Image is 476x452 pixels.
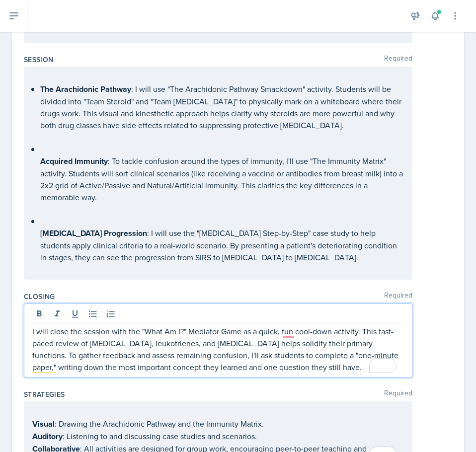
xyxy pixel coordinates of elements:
[40,83,404,131] p: : I will use "The Arachidonic Pathway Smackdown" activity. Students will be divided into "Team St...
[384,389,412,399] span: Required
[24,292,55,301] label: Closing
[40,155,108,167] strong: Acquired Immunity
[24,389,65,399] label: Strategies
[40,227,147,239] strong: [MEDICAL_DATA] Progression
[384,55,412,65] span: Required
[32,418,55,430] strong: Visual
[32,325,404,373] div: To enrich screen reader interactions, please activate Accessibility in Grammarly extension settings
[384,292,412,301] span: Required
[24,55,53,65] label: Session
[40,155,404,203] p: : To tackle confusion around the types of immunity, I'll use "The Immunity Matrix" activity. Stud...
[40,227,404,263] p: : I will use the "[MEDICAL_DATA] Step-by-Step" case study to help students apply clinical criteri...
[32,325,404,373] p: I will close the session with the "What Am I?" Mediator Game as a quick, fun cool-down activity. ...
[32,418,404,430] p: : Drawing the Arachidonic Pathway and the Immunity Matrix.
[32,431,63,442] strong: Auditory
[32,430,404,443] p: : Listening to and discussing case studies and scenarios.
[40,83,131,95] strong: The Arachidonic Pathway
